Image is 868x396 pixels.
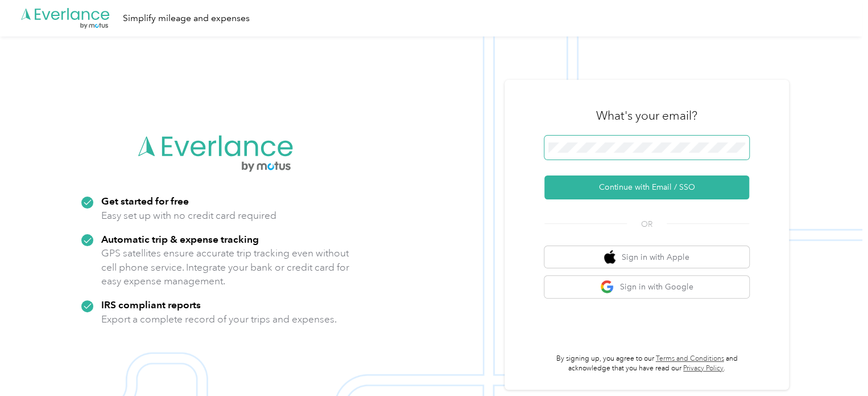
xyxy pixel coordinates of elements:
[101,209,276,223] p: Easy set up with no credit card required
[544,246,749,268] button: apple logoSign in with Apple
[544,354,749,374] p: By signing up, you agree to our and acknowledge that you have read our .
[627,218,667,230] span: OR
[544,175,749,199] button: Continue with Email / SSO
[101,195,189,207] strong: Get started for free
[656,354,724,363] a: Terms and Conditions
[596,108,697,124] h3: What's your email?
[101,299,201,311] strong: IRS compliant reports
[101,233,259,245] strong: Automatic trip & expense tracking
[604,250,615,264] img: apple logo
[544,276,749,298] button: google logoSign in with Google
[600,280,614,294] img: google logo
[101,312,337,326] p: Export a complete record of your trips and expenses.
[101,246,350,288] p: GPS satellites ensure accurate trip tracking even without cell phone service. Integrate your bank...
[123,11,250,26] div: Simplify mileage and expenses
[683,364,724,373] a: Privacy Policy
